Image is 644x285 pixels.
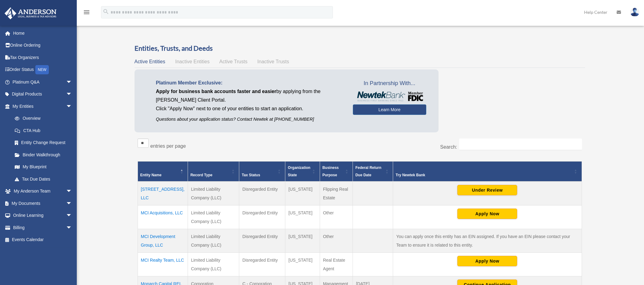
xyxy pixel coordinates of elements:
td: MCI Acquisitions, LLC [138,205,188,229]
span: Apply for business bank accounts faster and easier [156,89,276,94]
a: Platinum Q&Aarrow_drop_down [4,76,81,88]
td: [US_STATE] [285,252,320,276]
a: Tax Due Dates [9,173,78,185]
a: Home [4,27,81,39]
td: Limited Liability Company (LLC) [188,205,239,229]
span: arrow_drop_down [66,76,78,88]
span: Inactive Trusts [257,59,289,64]
span: Record Type [190,173,213,177]
img: NewtekBankLogoSM.png [356,92,423,101]
span: arrow_drop_down [66,197,78,210]
i: search [103,8,109,15]
td: Other [320,229,353,252]
td: Disregarded Entity [239,182,285,205]
a: Learn More [353,104,426,115]
span: In Partnership With... [353,79,426,88]
th: Organization State: Activate to sort [285,161,320,182]
a: Billingarrow_drop_down [4,221,81,234]
p: Questions about your application status? Contact Newtek at [PHONE_NUMBER] [156,115,344,123]
td: [US_STATE] [285,229,320,252]
a: CTA Hub [9,124,78,137]
td: Disregarded Entity [239,205,285,229]
td: MCI Development Group, LLC [138,229,188,252]
div: NEW [35,65,49,74]
span: Business Purpose [322,166,339,177]
span: Entity Name [140,173,162,177]
a: Digital Productsarrow_drop_down [4,88,81,100]
a: Entity Change Request [9,137,78,149]
th: Tax Status: Activate to sort [239,161,285,182]
button: Apply Now [457,209,517,219]
td: [US_STATE] [285,205,320,229]
a: Online Learningarrow_drop_down [4,209,81,222]
p: by applying from the [PERSON_NAME] Client Portal. [156,87,344,104]
th: Record Type: Activate to sort [188,161,239,182]
td: Real Estate Agent [320,252,353,276]
td: You can apply once this entity has an EIN assigned. If you have an EIN please contact your Team t... [393,229,582,252]
td: Disregarded Entity [239,229,285,252]
a: Order StatusNEW [4,64,81,76]
label: entries per page [150,143,186,149]
span: arrow_drop_down [66,209,78,222]
td: [US_STATE] [285,182,320,205]
div: Try Newtek Bank [396,171,572,179]
th: Federal Return Due Date: Activate to sort [353,161,393,182]
span: Organization State [288,166,310,177]
button: Under Review [457,185,517,195]
img: User Pic [630,8,639,17]
button: Apply Now [457,256,517,266]
span: Tax Status [242,173,260,177]
span: Inactive Entities [175,59,209,64]
td: Other [320,205,353,229]
a: My Documentsarrow_drop_down [4,197,81,209]
label: Search: [440,144,457,150]
a: Events Calendar [4,234,81,246]
a: menu [83,11,90,16]
th: Entity Name: Activate to invert sorting [138,161,188,182]
span: arrow_drop_down [66,88,78,101]
span: Active Entities [135,59,165,64]
td: Limited Liability Company (LLC) [188,229,239,252]
p: Click "Apply Now" next to one of your entities to start an application. [156,104,344,113]
a: My Blueprint [9,161,78,173]
th: Business Purpose: Activate to sort [320,161,353,182]
img: Anderson Advisors Platinum Portal [3,7,58,19]
td: Limited Liability Company (LLC) [188,182,239,205]
i: menu [83,9,90,16]
th: Try Newtek Bank : Activate to sort [393,161,582,182]
a: My Entitiesarrow_drop_down [4,100,78,112]
td: [STREET_ADDRESS], LLC [138,182,188,205]
a: Binder Walkthrough [9,149,78,161]
td: Flipping Real Estate [320,182,353,205]
td: Disregarded Entity [239,252,285,276]
h3: Entities, Trusts, and Deeds [135,44,585,53]
a: My Anderson Teamarrow_drop_down [4,185,81,197]
span: arrow_drop_down [66,221,78,234]
span: Active Trusts [219,59,248,64]
span: arrow_drop_down [66,185,78,198]
p: Platinum Member Exclusive: [156,79,344,87]
span: Federal Return Due Date [355,166,381,177]
span: arrow_drop_down [66,100,78,113]
a: Overview [9,112,75,125]
a: Online Ordering [4,39,81,52]
td: MCI Realty Team, LLC [138,252,188,276]
a: Tax Organizers [4,51,81,64]
td: Limited Liability Company (LLC) [188,252,239,276]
